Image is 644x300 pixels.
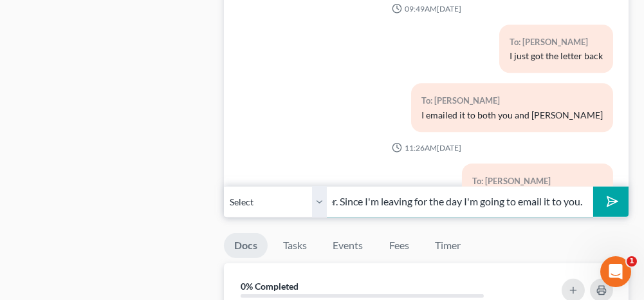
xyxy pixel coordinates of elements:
div: To: [PERSON_NAME] [472,174,603,189]
strong: 0% Completed [241,281,299,292]
iframe: Intercom live chat [600,256,631,287]
div: 11:26AM[DATE] [239,142,613,153]
a: Tasks [273,233,317,258]
div: I just got the letter back [510,50,603,62]
div: 09:49AM[DATE] [239,3,613,14]
a: Fees [378,233,419,258]
div: To: [PERSON_NAME] [510,35,603,50]
a: Events [322,233,373,258]
input: Say something... [327,186,593,218]
a: Docs [224,233,268,258]
span: 1 [627,256,637,267]
div: I emailed it to both you and [PERSON_NAME] [421,109,603,122]
div: To: [PERSON_NAME] [421,93,603,108]
a: Timer [425,233,471,258]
